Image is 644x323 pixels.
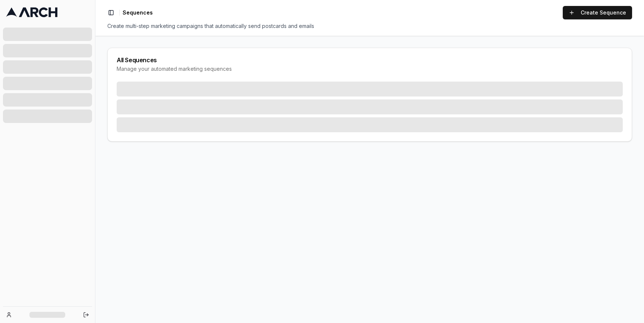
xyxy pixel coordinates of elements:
div: All Sequences [117,57,623,63]
div: Create multi-step marketing campaigns that automatically send postcards and emails [107,22,632,30]
nav: breadcrumb [123,9,153,16]
button: Log out [81,310,91,320]
div: Manage your automated marketing sequences [117,65,623,73]
a: Create Sequence [563,6,632,19]
span: Sequences [123,9,153,16]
